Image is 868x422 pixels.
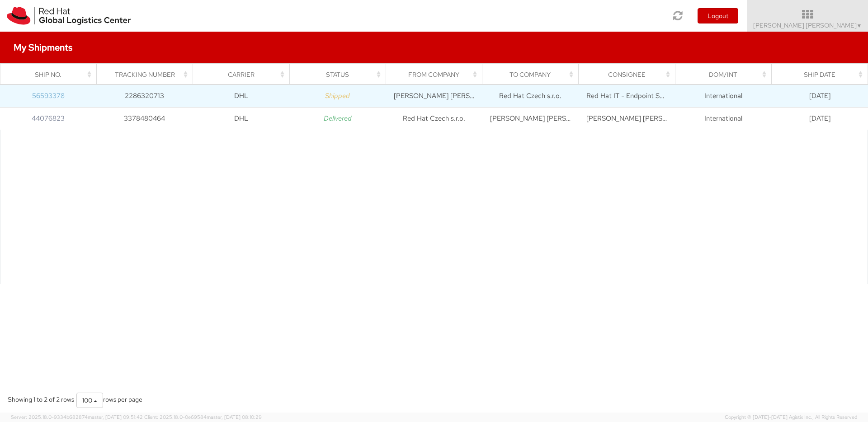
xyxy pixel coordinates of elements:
td: DHL [193,84,289,107]
span: Copyright © [DATE]-[DATE] Agistix Inc., All Rights Reserved [725,414,857,421]
div: To Company [491,70,576,79]
td: [DATE] [772,107,868,130]
a: 44076823 [32,114,65,123]
span: [PERSON_NAME] [PERSON_NAME] [753,21,862,29]
td: International [675,84,771,107]
span: master, [DATE] 08:10:29 [207,414,262,420]
a: 56593378 [32,91,65,100]
div: Tracking Number [105,70,190,79]
td: 3378480464 [96,107,193,130]
div: rows per page [76,393,142,408]
button: 100 [76,393,103,408]
td: Red Hat Czech s.r.o. [386,107,482,130]
span: master, [DATE] 09:51:42 [88,414,143,420]
div: Ship No. [9,70,94,79]
i: Delivered [324,114,352,123]
td: [PERSON_NAME] [PERSON_NAME] [386,84,482,107]
img: rh-logistics-00dfa346123c4ec078e1.svg [7,7,131,25]
button: Logout [698,8,738,23]
td: [DATE] [772,84,868,107]
div: Status [297,70,383,79]
span: 100 [82,396,92,404]
span: Showing 1 to 2 of 2 rows [8,395,74,403]
div: Carrier [201,70,287,79]
h4: My Shipments [14,42,72,52]
div: From Company [394,70,479,79]
span: Client: 2025.18.0-0e69584 [144,414,262,420]
span: Server: 2025.18.0-9334b682874 [11,414,143,420]
td: [PERSON_NAME] [PERSON_NAME] [482,107,579,130]
td: DHL [193,107,289,130]
td: Red Hat IT - Endpoint Systems [579,84,675,107]
div: Consignee [587,70,672,79]
div: Ship Date [779,70,865,79]
td: [PERSON_NAME] [PERSON_NAME] ([PERSON_NAME]) [579,107,675,130]
div: Dom/Int [683,70,769,79]
i: Shipped [325,91,350,100]
td: Red Hat Czech s.r.o. [482,84,579,107]
span: ▼ [857,22,862,29]
td: 2286320713 [96,84,193,107]
td: International [675,107,771,130]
